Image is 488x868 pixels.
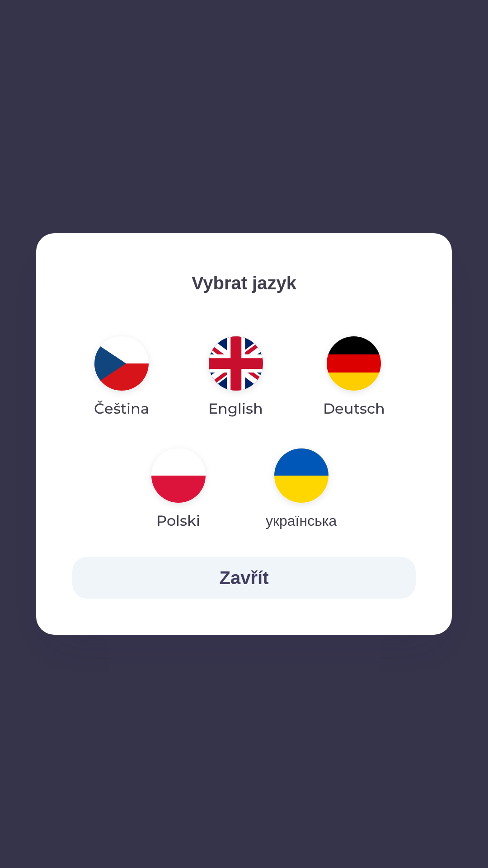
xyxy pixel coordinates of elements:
[266,510,337,532] p: українська
[72,557,416,599] button: Zavřít
[72,269,416,297] p: Vybrat jazyk
[94,398,149,420] p: Čeština
[323,398,385,420] p: Deutsch
[130,441,227,539] button: Polski
[187,329,285,427] button: English
[244,441,358,539] button: українська
[72,329,171,427] button: Čeština
[151,448,206,503] img: pl flag
[94,336,149,391] img: cs flag
[274,448,328,503] img: uk flag
[208,398,263,420] p: English
[156,510,200,532] p: Polski
[209,336,263,391] img: en flag
[301,329,407,427] button: Deutsch
[327,336,381,391] img: de flag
